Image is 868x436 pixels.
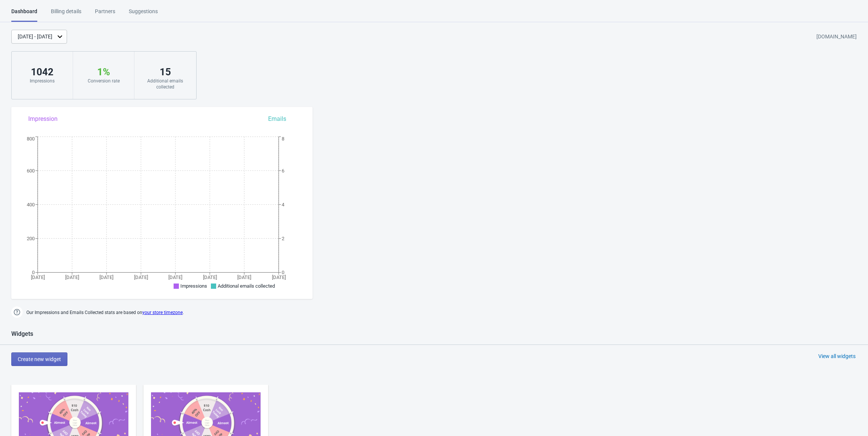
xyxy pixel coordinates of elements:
[31,274,45,280] tspan: [DATE]
[180,283,207,289] span: Impressions
[19,78,65,84] div: Impressions
[11,8,37,22] div: Dashboard
[129,8,158,21] div: Suggestions
[142,66,188,78] div: 15
[142,78,188,90] div: Additional emails collected
[27,202,35,207] tspan: 400
[81,66,127,78] div: 1 %
[237,274,251,280] tspan: [DATE]
[168,274,182,280] tspan: [DATE]
[65,274,79,280] tspan: [DATE]
[95,8,115,21] div: Partners
[19,66,65,78] div: 1042
[282,202,285,207] tspan: 4
[816,30,857,44] div: [DOMAIN_NAME]
[11,306,23,318] img: help.png
[51,8,81,21] div: Billing details
[26,306,184,319] span: Our Impressions and Emails Collected stats are based on .
[99,274,113,280] tspan: [DATE]
[18,33,52,41] div: [DATE] - [DATE]
[203,274,217,280] tspan: [DATE]
[282,168,284,174] tspan: 6
[18,356,61,362] span: Create new widget
[272,274,286,280] tspan: [DATE]
[27,168,35,174] tspan: 600
[27,136,35,142] tspan: 800
[32,270,35,275] tspan: 0
[282,236,284,241] tspan: 2
[818,352,856,360] div: View all widgets
[134,274,148,280] tspan: [DATE]
[282,136,284,142] tspan: 8
[218,283,275,289] span: Additional emails collected
[27,236,35,241] tspan: 200
[11,352,67,366] button: Create new widget
[81,78,127,84] div: Conversion rate
[142,310,183,315] a: your store timezone
[282,270,284,275] tspan: 0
